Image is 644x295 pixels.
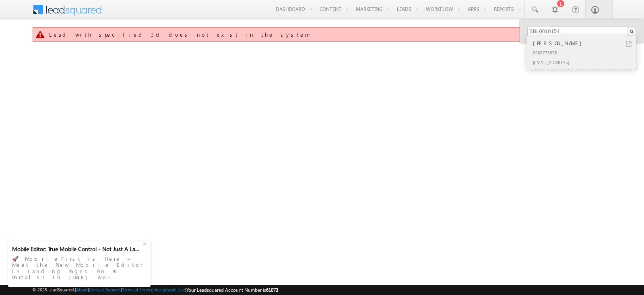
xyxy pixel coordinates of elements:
span: © 2025 LeadSquared | | | | | [32,286,278,294]
div: Lead with specified Id does not exist in the system [49,31,597,38]
a: Acceptable Use [155,287,185,292]
a: About [76,287,88,292]
span: 61073 [266,287,278,293]
div: + [141,239,151,248]
a: Contact Support [89,287,121,292]
div: [EMAIL_ADDRESS] [531,57,639,67]
div: Mobile Editor: True Mobile Control - Not Just A La... [12,245,142,253]
input: Search Leads [527,27,636,36]
div: 9988776975 [531,48,639,57]
div: 🚀 Mobile-First is Here – Meet the New Mobile Editor in Landing Pages Pro & Portals! In [DATE] wor... [12,253,147,283]
a: Terms of Service [122,287,153,292]
div: [PERSON_NAME] [531,39,639,48]
span: Your Leadsquared Account Number is [186,287,278,293]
